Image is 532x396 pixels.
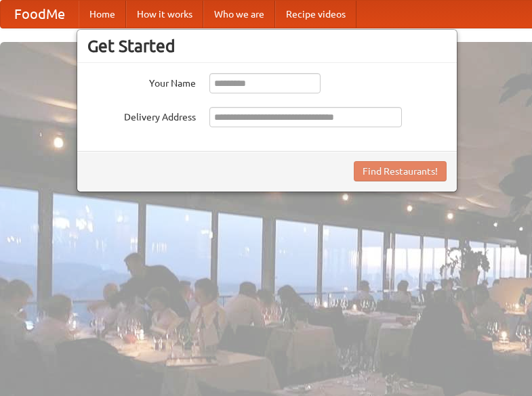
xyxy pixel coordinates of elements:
[87,107,196,124] label: Delivery Address
[203,1,275,28] a: Who we are
[126,1,203,28] a: How it works
[87,73,196,90] label: Your Name
[354,161,447,181] button: Find Restaurants!
[275,1,356,28] a: Recipe videos
[1,1,79,28] a: FoodMe
[87,36,447,56] h3: Get Started
[79,1,126,28] a: Home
